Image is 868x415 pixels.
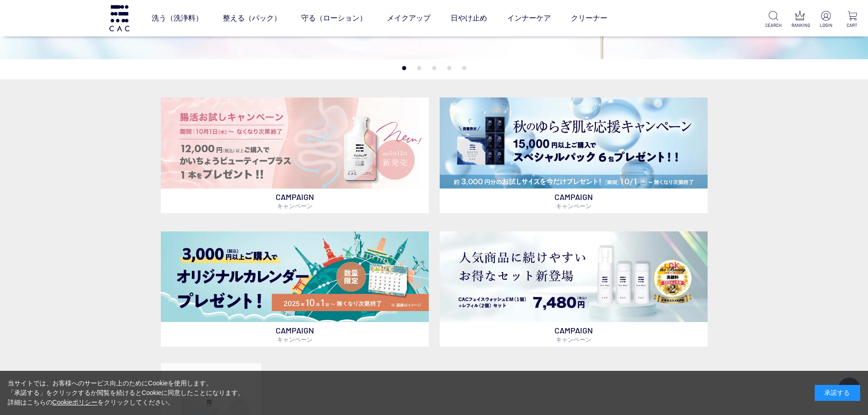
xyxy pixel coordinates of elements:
img: カレンダープレゼント [161,231,429,322]
span: キャンペーン [556,202,591,210]
a: SEARCH [765,11,782,29]
a: 守る（ローション） [301,5,367,31]
img: logo [108,5,131,31]
div: 承諾する [815,385,860,401]
p: CAMPAIGN [440,189,708,213]
a: メイクアップ [387,5,431,31]
img: スペシャルパックお試しプレゼント [440,97,708,188]
p: RANKING [791,22,808,29]
span: キャンペーン [277,336,313,343]
a: 日やけ止め [451,5,487,31]
button: 3 of 5 [432,66,436,70]
div: 当サイトでは、お客様へのサービス向上のためにCookieを使用します。 「承諾する」をクリックするか閲覧を続けるとCookieに同意したことになります。 詳細はこちらの をクリックしてください。 [8,379,245,407]
a: CART [844,11,861,29]
button: 5 of 5 [462,66,466,70]
p: CAMPAIGN [161,322,429,347]
button: 1 of 5 [402,66,406,70]
a: カレンダープレゼント カレンダープレゼント CAMPAIGNキャンペーン [161,231,429,347]
a: スペシャルパックお試しプレゼント スペシャルパックお試しプレゼント CAMPAIGNキャンペーン [440,97,708,213]
p: CART [844,22,861,29]
img: フェイスウォッシュ＋レフィル2個セット [440,231,708,322]
span: キャンペーン [277,202,313,210]
p: LOGIN [817,22,834,29]
img: 腸活お試しキャンペーン [161,97,429,188]
a: フェイスウォッシュ＋レフィル2個セット フェイスウォッシュ＋レフィル2個セット CAMPAIGNキャンペーン [440,231,708,347]
button: 2 of 5 [417,66,421,70]
a: インナーケア [507,5,551,31]
button: 4 of 5 [447,66,451,70]
span: キャンペーン [556,336,591,343]
a: クリーナー [571,5,607,31]
p: CAMPAIGN [161,189,429,213]
a: 腸活お試しキャンペーン 腸活お試しキャンペーン CAMPAIGNキャンペーン [161,97,429,213]
p: SEARCH [765,22,782,29]
a: 洗う（洗浄料） [152,5,203,31]
a: LOGIN [817,11,834,29]
a: 整える（パック） [223,5,281,31]
p: CAMPAIGN [440,322,708,347]
a: RANKING [791,11,808,29]
a: Cookieポリシー [52,399,98,406]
